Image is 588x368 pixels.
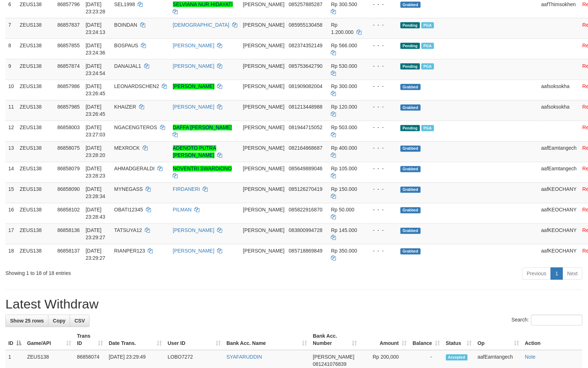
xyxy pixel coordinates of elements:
[165,330,224,350] th: User ID: activate to sort column ascending
[522,268,551,280] a: Previous
[86,166,105,179] span: [DATE] 23:28:23
[401,249,421,255] span: Grabbed
[173,1,233,7] a: SELVIANA NUR HIDAYATI
[5,18,17,39] td: 7
[421,63,434,70] span: Marked by aafchomsokheang
[401,43,420,49] span: Pending
[531,315,583,326] input: Search:
[114,1,135,7] span: SEL1998
[17,59,55,80] td: ZEUS138
[114,22,137,28] span: BOINDAN
[289,63,323,69] span: Copy 085753642790 to clipboard
[114,228,142,233] span: TATSUYA12
[401,22,420,29] span: Pending
[331,104,357,110] span: Rp 120.000
[5,315,48,327] a: Show 25 rows
[173,104,215,110] a: [PERSON_NAME]
[367,186,395,193] div: - - -
[173,63,215,69] a: [PERSON_NAME]
[5,183,17,203] td: 15
[173,22,230,28] a: [DEMOGRAPHIC_DATA]
[86,228,105,241] span: [DATE] 23:29:27
[17,39,55,59] td: ZEUS138
[5,297,583,312] h1: Latest Withdraw
[289,43,323,48] span: Copy 082374352149 to clipboard
[17,224,55,244] td: ZEUS138
[86,1,105,14] span: [DATE] 23:23:28
[331,166,357,172] span: Rp 105.000
[243,207,285,213] span: [PERSON_NAME]
[551,268,563,280] a: 1
[289,228,323,233] span: Copy 083800994728 to clipboard
[421,22,434,29] span: Marked by aafchomsokheang
[421,125,434,131] span: Marked by aafchomsokheang
[173,125,232,131] a: DAFFA [PERSON_NAME]
[289,145,323,151] span: Copy 082164868687 to clipboard
[367,227,395,234] div: - - -
[57,22,80,28] span: 86857837
[367,124,395,131] div: - - -
[17,244,55,265] td: ZEUS138
[17,141,55,162] td: ZEUS138
[331,207,355,213] span: Rp 50.000
[401,146,421,152] span: Grabbed
[539,141,580,162] td: aafEamtangech
[114,248,145,254] span: RIANPER123
[5,141,17,162] td: 13
[289,187,323,192] span: Copy 085126270419 to clipboard
[57,207,80,213] span: 86858102
[173,187,200,192] a: FIRDANERI
[289,166,323,172] span: Copy 085649889046 to clipboard
[310,330,360,350] th: Bank Acc. Number: activate to sort column ascending
[243,63,285,69] span: [PERSON_NAME]
[57,63,80,69] span: 86857874
[74,318,85,324] span: CSV
[563,268,583,280] a: Next
[114,84,159,89] span: LEONARDSCHEN2
[17,162,55,183] td: ZEUS138
[539,183,580,203] td: aafKEOCHANY
[539,80,580,100] td: aafsoksokha
[367,145,395,152] div: - - -
[86,22,105,35] span: [DATE] 23:24:13
[401,228,421,234] span: Grabbed
[367,165,395,172] div: - - -
[243,125,285,131] span: [PERSON_NAME]
[421,43,434,49] span: Marked by aafchomsokheang
[48,315,70,327] a: Copy
[17,100,55,121] td: ZEUS138
[525,354,536,360] a: Note
[289,248,323,254] span: Copy 085718869849 to clipboard
[331,84,357,89] span: Rp 300.000
[173,207,192,213] a: PILMAN
[86,104,105,117] span: [DATE] 23:26:45
[5,100,17,121] td: 11
[522,330,583,350] th: Action
[57,145,80,151] span: 86858075
[5,39,17,59] td: 8
[539,244,580,265] td: aafKEOCHANY
[86,63,105,76] span: [DATE] 23:24:54
[289,125,323,131] span: Copy 081944715052 to clipboard
[410,330,443,350] th: Balance: activate to sort column ascending
[401,63,420,70] span: Pending
[331,248,357,254] span: Rp 350.000
[401,84,421,90] span: Grabbed
[173,43,215,48] a: [PERSON_NAME]
[86,248,105,261] span: [DATE] 23:29:27
[53,318,65,324] span: Copy
[114,63,141,69] span: DANAIJAL1
[243,43,285,48] span: [PERSON_NAME]
[5,59,17,80] td: 9
[367,62,395,70] div: - - -
[331,63,357,69] span: Rp 530.000
[10,318,44,324] span: Show 25 rows
[313,354,354,360] span: [PERSON_NAME]
[289,1,323,7] span: Copy 085257885287 to clipboard
[57,228,80,233] span: 86858136
[367,83,395,90] div: - - -
[70,315,90,327] a: CSV
[114,43,138,48] span: BOSPAUS
[224,330,310,350] th: Bank Acc. Name: activate to sort column ascending
[114,187,143,192] span: MYNEGASS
